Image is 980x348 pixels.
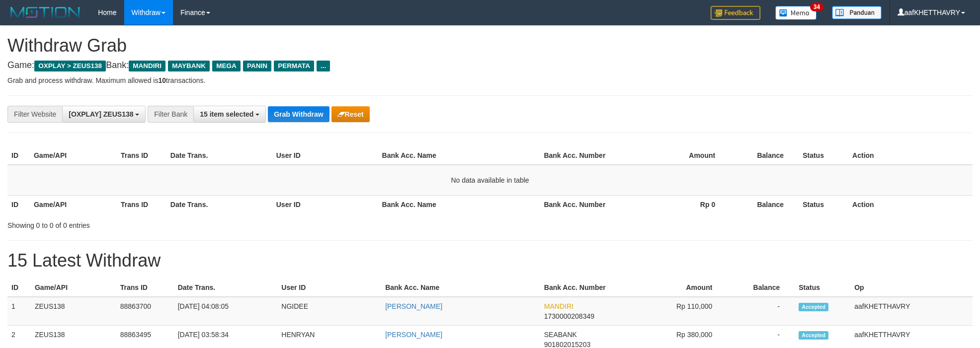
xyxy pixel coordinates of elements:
[730,195,799,213] th: Balance
[31,297,116,326] td: ZEUS138
[850,278,973,297] th: Op
[117,195,166,213] th: Trans ID
[540,278,626,297] th: Bank Acc. Number
[272,195,378,213] th: User ID
[116,278,174,297] th: Trans ID
[850,297,973,326] td: aafKHETTHAVRY
[317,61,330,71] span: ...
[7,216,401,230] div: Showing 0 to 0 of 0 entries
[848,195,973,213] th: Action
[30,195,117,213] th: Game/API
[158,76,166,84] strong: 10
[277,297,381,326] td: NGIDEE
[381,278,540,297] th: Bank Acc. Name
[277,278,381,297] th: User ID
[168,61,210,71] span: MAYBANK
[148,106,193,123] div: Filter Bank
[34,61,106,71] span: OXPLAY > ZEUS138
[30,146,117,165] th: Game/API
[7,75,973,85] p: Grab and process withdraw. Maximum allowed is transactions.
[129,61,165,71] span: MANDIRI
[385,331,442,339] a: [PERSON_NAME]
[727,278,795,297] th: Balance
[117,146,166,165] th: Trans ID
[799,195,848,213] th: Status
[799,146,848,165] th: Status
[711,6,760,20] img: Feedback.jpg
[540,146,627,165] th: Bank Acc. Number
[7,5,83,20] img: MOTION_logo.png
[243,61,271,71] span: PANIN
[7,195,30,213] th: ID
[166,195,272,213] th: Date Trans.
[795,278,850,297] th: Status
[775,6,817,20] img: Button%20Memo.svg
[31,278,116,297] th: Game/API
[848,146,973,165] th: Action
[7,36,973,56] h1: Withdraw Grab
[626,297,728,326] td: Rp 110,000
[544,312,594,320] span: Copy 1730000208349 to clipboard
[544,331,577,339] span: SEABANK
[799,331,828,340] span: Accepted
[810,2,823,11] span: 34
[627,146,730,165] th: Amount
[799,303,828,311] span: Accepted
[378,195,540,213] th: Bank Acc. Name
[116,297,174,326] td: 88863700
[272,146,378,165] th: User ID
[7,61,973,70] h4: Game: Bank:
[331,106,370,122] button: Reset
[378,146,540,165] th: Bank Acc. Name
[7,106,62,123] div: Filter Website
[7,278,31,297] th: ID
[69,110,133,118] span: [OXPLAY] ZEUS138
[544,302,573,310] span: MANDIRI
[730,146,799,165] th: Balance
[174,278,278,297] th: Date Trans.
[627,195,730,213] th: Rp 0
[7,297,31,326] td: 1
[212,61,241,71] span: MEGA
[62,106,146,123] button: [OXPLAY] ZEUS138
[7,165,973,196] td: No data available in table
[200,110,253,118] span: 15 item selected
[166,146,272,165] th: Date Trans.
[385,302,442,310] a: [PERSON_NAME]
[7,251,973,271] h1: 15 Latest Withdraw
[832,6,882,19] img: panduan.png
[727,297,795,326] td: -
[274,61,314,71] span: PERMATA
[7,146,30,165] th: ID
[626,278,728,297] th: Amount
[193,106,266,123] button: 15 item selected
[174,297,278,326] td: [DATE] 04:08:05
[268,106,329,122] button: Grab Withdraw
[540,195,627,213] th: Bank Acc. Number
